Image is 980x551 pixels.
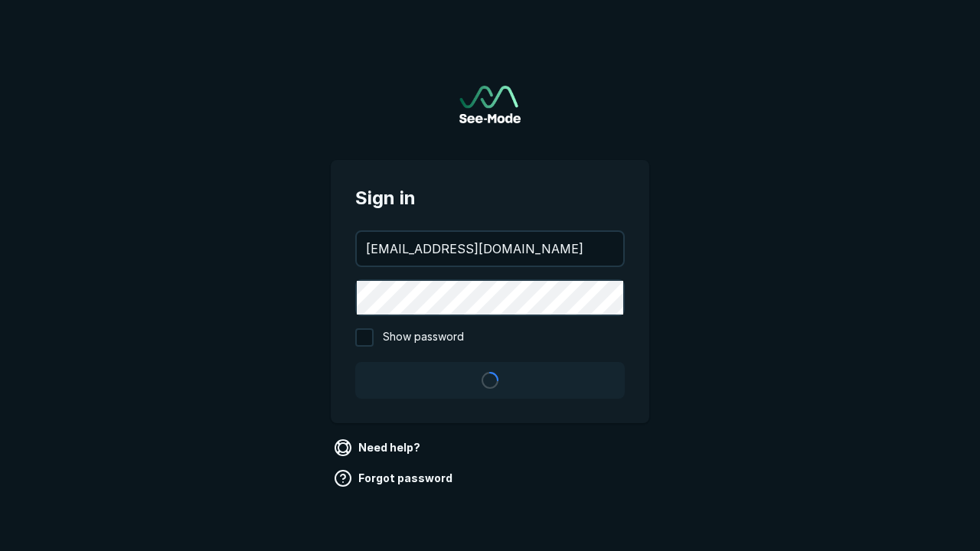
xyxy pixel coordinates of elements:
a: Forgot password [331,466,459,491]
a: Go to sign in [459,86,521,123]
input: your@email.com [357,232,623,266]
span: Sign in [355,184,625,212]
span: Show password [383,328,464,347]
a: Need help? [331,435,426,460]
img: See-Mode Logo [459,86,521,123]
